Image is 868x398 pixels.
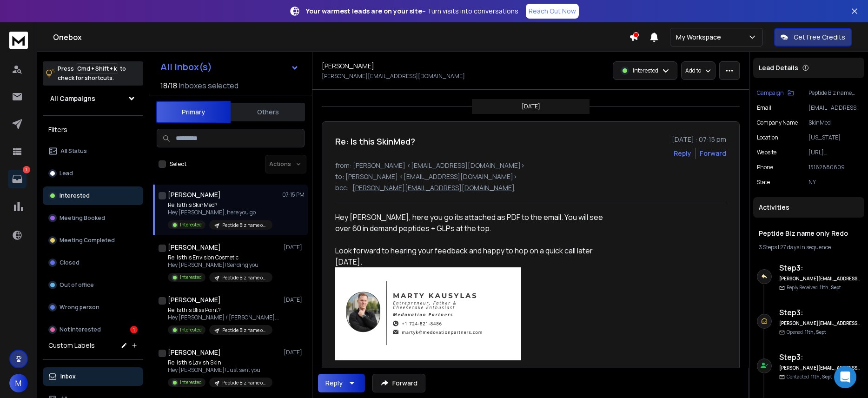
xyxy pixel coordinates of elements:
[168,306,279,314] p: Re: Is this Bliss Point?
[43,276,143,294] button: Out of office
[811,373,832,380] span: 11th, Sept
[168,295,221,305] h1: [PERSON_NAME]
[222,379,267,386] p: Peptide Biz name only Redo
[779,275,861,282] h6: [PERSON_NAME][EMAIL_ADDRESS][DOMAIN_NAME]
[779,320,861,327] h6: [PERSON_NAME][EMAIL_ADDRESS][DOMAIN_NAME]
[522,103,540,110] p: [DATE]
[757,89,784,97] p: Campaign
[284,296,305,304] p: [DATE]
[60,192,90,199] p: Interested
[76,63,118,74] span: Cmd + Shift + k
[526,4,579,19] a: Reach Out Now
[9,374,28,392] button: M
[168,243,221,252] h1: [PERSON_NAME]
[168,314,279,321] p: Hey [PERSON_NAME] / [PERSON_NAME]. My
[60,373,76,380] p: Inbox
[43,231,143,250] button: Meeting Completed
[43,142,143,160] button: All Status
[168,348,221,357] h1: [PERSON_NAME]
[759,243,777,251] span: 3 Steps
[179,80,239,91] h3: Inboxes selected
[60,326,101,333] p: Not Interested
[753,197,864,218] div: Activities
[60,259,80,266] p: Closed
[787,373,832,380] p: Contacted
[759,244,859,251] div: |
[808,119,861,126] p: SkinMed
[282,191,305,199] p: 07:15 PM
[774,28,852,46] button: Get Free Credits
[676,33,725,42] p: My Workspace
[43,253,143,272] button: Closed
[180,274,202,281] p: Interested
[318,374,365,392] button: Reply
[43,298,143,317] button: Wrong person
[180,326,202,333] p: Interested
[23,166,30,173] p: 1
[352,183,515,192] p: [PERSON_NAME][EMAIL_ADDRESS][DOMAIN_NAME]
[335,267,521,360] img: AIorK4yqgNhGOO-AKoaJx2G6oZX7F761XGLXhVCxUq_T1CwnOg9E3MPDtXSGEugvou28KkdhSQDiWYU_0Zi5
[834,366,856,388] div: Open Intercom Messenger
[58,64,126,83] p: Press to check for shortcuts.
[820,284,841,291] span: 11th, Sept
[43,123,143,136] h3: Filters
[335,161,726,170] p: from: [PERSON_NAME] <[EMAIL_ADDRESS][DOMAIN_NAME]>
[60,147,87,155] p: All Status
[633,67,658,74] p: Interested
[757,89,794,97] button: Campaign
[794,33,845,42] p: Get Free Credits
[808,164,861,171] p: 15162880609
[43,367,143,386] button: Inbox
[779,352,861,363] h6: Step 3 :
[335,172,726,181] p: to: [PERSON_NAME] <[EMAIL_ADDRESS][DOMAIN_NAME]>
[222,327,267,334] p: Peptide Biz name only Redo
[222,222,267,229] p: Peptide Biz name only Redo
[322,73,465,80] p: [PERSON_NAME][EMAIL_ADDRESS][DOMAIN_NAME]
[808,104,861,112] p: [EMAIL_ADDRESS][DOMAIN_NAME]
[672,135,726,144] p: [DATE] : 07:15 pm
[180,379,202,386] p: Interested
[60,304,99,311] p: Wrong person
[60,170,73,177] p: Lead
[780,243,831,251] span: 27 days in sequence
[231,102,305,122] button: Others
[757,119,798,126] p: Company Name
[43,164,143,183] button: Lead
[759,63,798,73] p: Lead Details
[322,61,374,71] h1: [PERSON_NAME]
[335,183,349,192] p: bcc:
[156,101,231,123] button: Primary
[757,164,773,171] p: Phone
[779,307,861,318] h6: Step 3 :
[48,341,95,350] h3: Custom Labels
[808,134,861,141] p: [US_STATE]
[759,229,859,238] h1: Peptide Biz name only Redo
[8,170,27,188] a: 1
[180,221,202,228] p: Interested
[808,149,861,156] p: [URL][DOMAIN_NAME]
[700,149,726,158] div: Forward
[43,89,143,108] button: All Campaigns
[325,378,343,388] div: Reply
[757,179,770,186] p: State
[60,281,94,289] p: Out of office
[222,274,267,281] p: Peptide Biz name only Redo
[43,320,143,339] button: Not Interested1
[808,89,861,97] p: Peptide Biz name only Redo
[335,212,607,267] div: Hey [PERSON_NAME], here you go its attached as PDF to the email. You will see over 60 in demand p...
[787,284,841,291] p: Reply Received
[757,149,776,156] p: website
[168,190,221,199] h1: [PERSON_NAME]
[284,244,305,251] p: [DATE]
[50,94,95,103] h1: All Campaigns
[53,32,629,43] h1: Onebox
[779,262,861,273] h6: Step 3 :
[306,7,518,16] p: – Turn visits into conversations
[757,134,778,141] p: location
[787,329,826,336] p: Opened
[805,329,826,335] span: 11th, Sept
[60,237,115,244] p: Meeting Completed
